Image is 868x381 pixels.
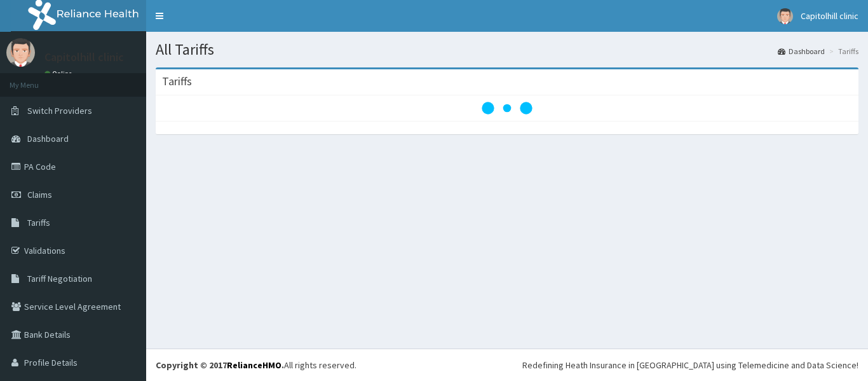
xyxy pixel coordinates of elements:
[27,105,92,116] span: Switch Providers
[156,359,284,371] strong: Copyright © 2017 .
[777,8,793,24] img: User Image
[482,83,532,134] svg: audio-loading
[27,217,50,228] span: Tariffs
[27,189,52,200] span: Claims
[44,69,75,78] a: Online
[778,46,825,57] a: Dashboard
[227,359,281,371] a: RelianceHMO
[522,359,858,371] div: Redefining Heath Insurance in [GEOGRAPHIC_DATA] using Telemedicine and Data Science!
[6,38,35,67] img: User Image
[162,76,192,87] h3: Tariffs
[27,133,69,144] span: Dashboard
[156,41,858,58] h1: All Tariffs
[44,52,124,63] p: Capitolhill clinic
[801,10,858,22] span: Capitolhill clinic
[826,46,858,57] li: Tariffs
[27,273,92,284] span: Tariff Negotiation
[146,349,868,381] footer: All rights reserved.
